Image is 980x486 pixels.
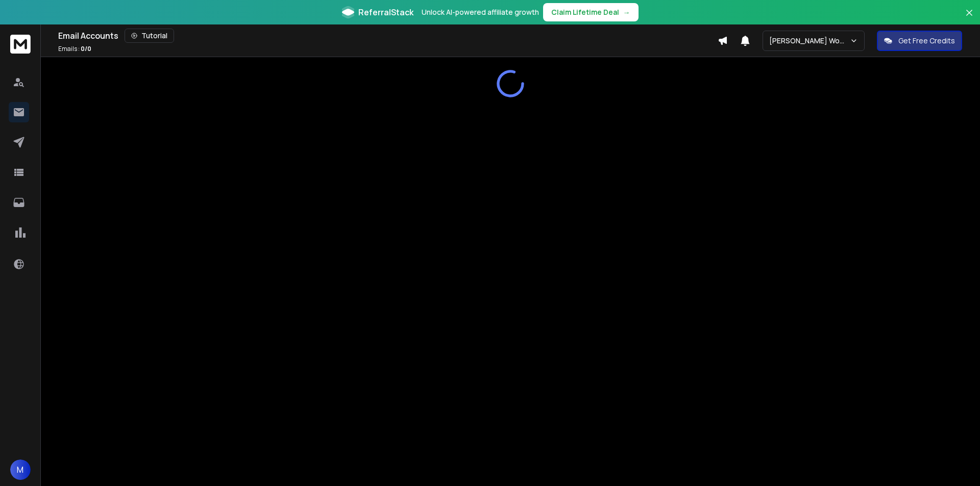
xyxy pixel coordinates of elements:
p: Emails : [58,45,91,53]
button: Close banner [963,6,976,31]
span: ReferralStack [358,6,413,18]
p: Unlock AI-powered affiliate growth [422,7,539,17]
p: [PERSON_NAME] Workspace [769,36,850,46]
button: Claim Lifetime Deal→ [543,3,639,21]
p: Get Free Credits [898,36,955,46]
button: Get Free Credits [877,31,962,51]
span: 0 / 0 [81,44,91,53]
button: M [10,459,31,480]
div: Email Accounts [58,29,718,43]
button: Tutorial [125,29,174,43]
span: → [623,7,630,17]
